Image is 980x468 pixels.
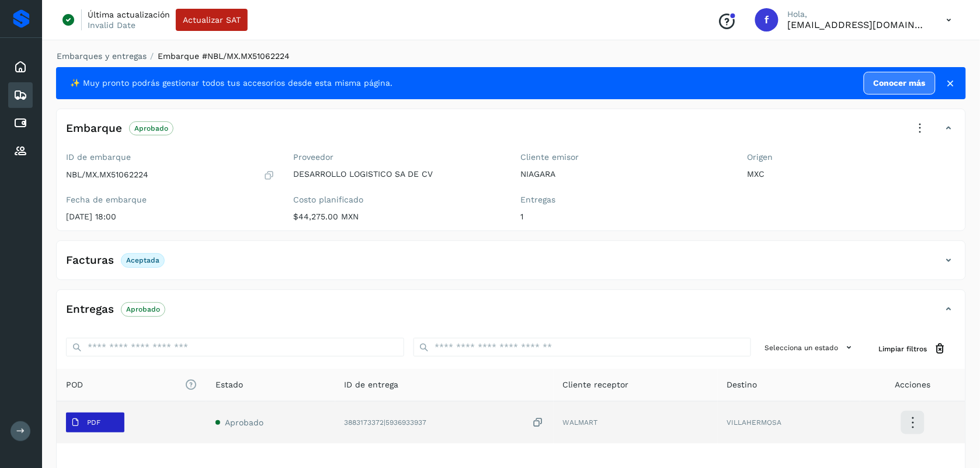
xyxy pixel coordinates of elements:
div: Inicio [8,54,33,80]
p: MXC [748,169,956,179]
p: 1 [520,212,729,222]
div: Cuentas por pagar [8,110,33,136]
p: Hola, [788,9,928,19]
h4: Facturas [66,254,114,267]
label: Proveedor [293,152,502,162]
button: Actualizar SAT [176,9,248,31]
label: Costo planificado [293,195,502,205]
p: Aprobado [134,124,168,132]
div: EntregasAprobado [57,299,965,329]
button: Limpiar filtros [870,338,956,359]
a: Embarques y entregas [57,51,147,61]
label: Origen [748,152,956,162]
label: Entregas [520,195,729,205]
a: Conocer más [864,72,936,95]
p: Aprobado [126,305,160,313]
span: ID de entrega [345,379,399,391]
label: Fecha de embarque [66,195,274,205]
div: Embarques [8,82,33,108]
span: POD [66,379,197,391]
p: NIAGARA [520,169,729,179]
h4: Embarque [66,122,122,135]
p: $44,275.00 MXN [293,212,502,222]
h4: Entregas [66,303,114,316]
nav: breadcrumb [56,50,966,62]
div: EmbarqueAprobado [57,118,965,148]
p: DESARROLLO LOGISTICO SA DE CV [293,169,502,179]
p: Última actualización [88,9,170,20]
td: WALMART [554,401,718,443]
p: NBL/MX.MX51062224 [66,170,148,180]
span: ✨ Muy pronto podrás gestionar todos tus accesorios desde esta misma página. [70,77,392,89]
div: FacturasAceptada [57,250,965,280]
span: Destino [727,379,757,391]
span: Aprobado [225,418,263,427]
p: fepadilla@niagarawater.com [788,19,928,30]
span: Acciones [895,379,930,391]
p: [DATE] 18:00 [66,212,274,222]
div: Proveedores [8,138,33,164]
label: Cliente emisor [520,152,729,162]
td: VILLAHERMOSA [718,401,860,443]
p: PDF [87,418,100,427]
button: PDF [66,413,124,432]
p: Invalid Date [88,20,135,30]
span: Cliente receptor [563,379,629,391]
span: Actualizar SAT [183,16,241,24]
p: Aceptada [126,256,159,264]
label: ID de embarque [66,152,274,162]
span: Limpiar filtros [879,344,927,354]
span: Estado [216,379,243,391]
span: Embarque #NBL/MX.MX51062224 [158,51,290,61]
div: 3883173372|5936933937 [345,417,544,429]
button: Selecciona un estado [760,338,860,357]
